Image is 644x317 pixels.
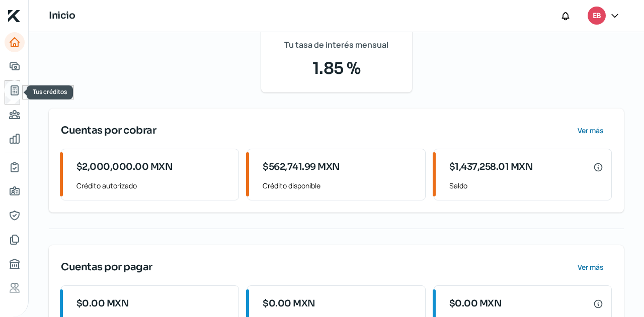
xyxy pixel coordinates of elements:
[569,121,612,141] button: Ver más
[76,297,129,310] span: $0.00 MXN
[5,157,25,177] a: Mi contrato
[76,160,173,174] span: $2,000,000.00 MXN
[5,104,25,125] a: Pago a proveedores
[5,129,25,149] a: Mis finanzas
[593,10,601,22] span: EB
[273,56,400,80] span: 1.85 %
[61,123,156,138] span: Cuentas por cobrar
[263,297,315,310] span: $0.00 MXN
[49,9,75,23] h1: Inicio
[33,87,67,96] span: Tus créditos
[5,32,25,52] a: Inicio
[5,205,25,226] a: Representantes
[61,260,152,275] span: Cuentas por pagar
[5,80,25,100] a: Tus créditos
[5,56,25,76] a: Adelantar facturas
[284,38,388,52] span: Tu tasa de interés mensual
[5,254,25,274] a: Buró de crédito
[578,127,604,134] span: Ver más
[569,257,612,277] button: Ver más
[449,160,533,174] span: $1,437,258.01 MXN
[578,264,604,271] span: Ver más
[5,278,25,298] a: Referencias
[449,297,502,310] span: $0.00 MXN
[263,160,340,174] span: $562,741.99 MXN
[76,179,230,192] span: Crédito autorizado
[263,179,417,192] span: Crédito disponible
[5,181,25,201] a: Información general
[5,230,25,250] a: Documentos
[449,179,603,192] span: Saldo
